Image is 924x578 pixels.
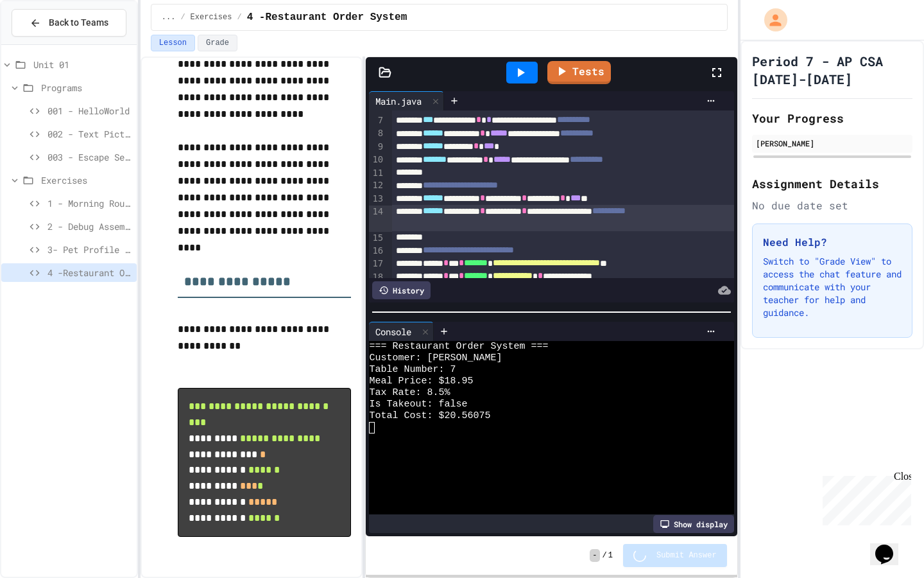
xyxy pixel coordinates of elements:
[41,173,132,187] span: Exercises
[369,179,385,192] div: 12
[369,167,385,180] div: 11
[180,12,185,22] span: /
[369,245,385,258] div: 16
[47,150,132,164] span: 003 - Escape Sequences
[33,58,132,71] span: Unit 01
[608,550,613,561] span: 1
[653,515,734,533] div: Show display
[5,5,89,82] div: Chat with us now!Close
[756,137,909,149] div: [PERSON_NAME]
[49,16,108,30] span: Back to Teams
[369,271,385,284] div: 18
[752,198,912,213] div: No due date set
[191,12,232,22] span: Exercises
[369,387,450,399] span: Tax Rate: 8.5%
[752,52,912,88] h1: Period 7 - AP CSA [DATE]-[DATE]
[763,234,902,250] h3: Need Help?
[369,376,473,387] span: Meal Price: $18.95
[603,550,607,561] span: /
[47,220,132,233] span: 2 - Debug Assembly
[47,197,132,210] span: 1 - Morning Routine Fix
[369,258,385,270] div: 17
[369,364,456,376] span: Table Number: 7
[41,81,132,94] span: Programs
[763,255,902,319] p: Switch to "Grade View" to access the chat feature and communicate with your teacher for help and ...
[369,399,467,410] span: Is Takeout: false
[590,549,599,562] span: -
[369,141,385,153] div: 9
[47,266,132,279] span: 4 -Restaurant Order System
[372,281,431,299] div: History
[198,35,237,51] button: Grade
[247,10,407,25] span: 4 -Restaurant Order System
[162,12,176,22] span: ...
[369,353,502,364] span: Customer: [PERSON_NAME]
[47,243,132,256] span: 3- Pet Profile Fix
[369,193,385,206] div: 13
[752,109,912,127] h2: Your Progress
[369,232,385,245] div: 15
[47,127,132,141] span: 002 - Text Picture
[369,153,385,166] div: 10
[752,175,912,193] h2: Assignment Details
[751,5,791,35] div: My Account
[369,114,385,127] div: 7
[817,471,911,525] iframe: chat widget
[369,206,385,232] div: 14
[369,94,428,108] div: Main.java
[547,61,611,84] a: Tests
[369,127,385,140] div: 8
[151,35,195,51] button: Lesson
[47,104,132,118] span: 001 - HelloWorld
[870,527,911,565] iframe: chat widget
[237,12,241,22] span: /
[656,550,717,561] span: Submit Answer
[369,325,418,338] div: Console
[369,341,548,353] span: === Restaurant Order System ===
[369,410,490,422] span: Total Cost: $20.56075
